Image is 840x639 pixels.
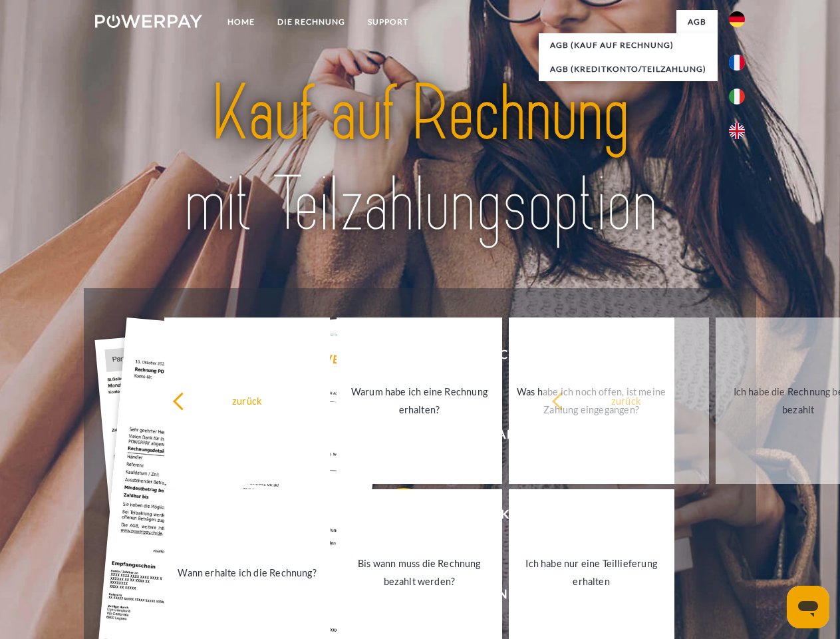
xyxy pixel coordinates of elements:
[676,10,718,34] a: agb
[172,391,322,409] div: zurück
[539,57,718,81] a: AGB (Kreditkonto/Teilzahlung)
[127,64,713,255] img: title-powerpay_de.svg
[345,554,494,590] div: Bis wann muss die Rechnung bezahlt werden?
[729,11,745,27] img: de
[729,55,745,71] img: fr
[345,383,494,419] div: Warum habe ich eine Rechnung erhalten?
[216,10,266,34] a: Home
[539,33,718,57] a: AGB (Kauf auf Rechnung)
[95,15,202,28] img: logo-powerpay-white.svg
[729,89,745,105] img: it
[729,123,745,139] img: en
[509,318,674,484] a: Was habe ich noch offen, ist meine Zahlung eingegangen?
[266,10,356,34] a: DIE RECHNUNG
[172,563,322,581] div: Wann erhalte ich die Rechnung?
[517,554,666,590] div: Ich habe nur eine Teillieferung erhalten
[517,383,666,419] div: Was habe ich noch offen, ist meine Zahlung eingegangen?
[787,586,829,628] iframe: Schaltfläche zum Öffnen des Messaging-Fensters
[356,10,420,34] a: SUPPORT
[551,391,701,409] div: zurück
